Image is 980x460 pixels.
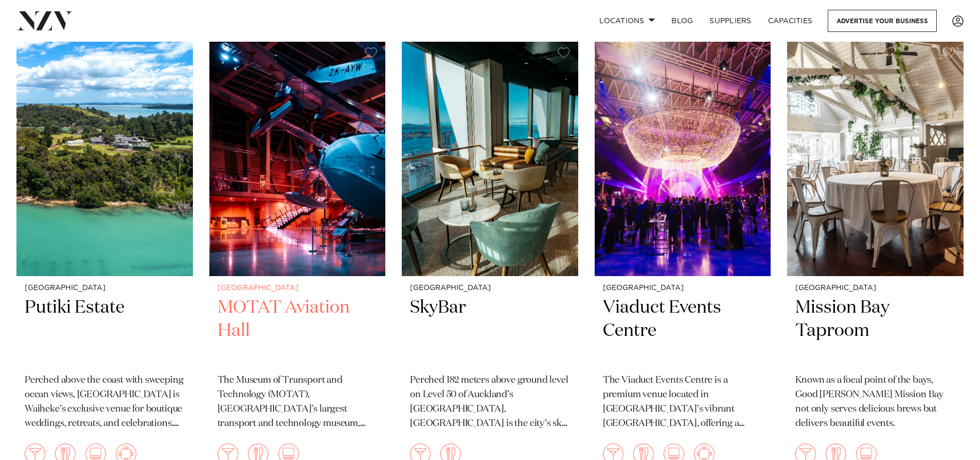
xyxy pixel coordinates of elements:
[410,296,570,366] h2: SkyBar
[25,296,185,366] h2: Putiki Estate
[795,284,955,292] small: [GEOGRAPHIC_DATA]
[410,284,570,292] small: [GEOGRAPHIC_DATA]
[795,296,955,366] h2: Mission Bay Taproom
[218,284,378,292] small: [GEOGRAPHIC_DATA]
[701,10,759,32] a: SUPPLIERS
[760,10,821,32] a: Capacities
[16,11,73,30] img: nzv-logo.png
[16,39,193,276] img: Aerial view of Putiki Estate on Waiheke Island
[603,373,763,431] p: The Viaduct Events Centre is a premium venue located in [GEOGRAPHIC_DATA]’s vibrant [GEOGRAPHIC_D...
[410,373,570,431] p: Perched 182 meters above ground level on Level 50 of Auckland’s [GEOGRAPHIC_DATA], [GEOGRAPHIC_DA...
[25,373,185,431] p: Perched above the coast with sweeping ocean views, [GEOGRAPHIC_DATA] is Waiheke’s exclusive venue...
[663,10,701,32] a: BLOG
[218,373,378,431] p: The Museum of Transport and Technology (MOTAT), [GEOGRAPHIC_DATA]’s largest transport and technol...
[828,10,937,32] a: Advertise your business
[591,10,663,32] a: Locations
[603,296,763,366] h2: Viaduct Events Centre
[218,296,378,366] h2: MOTAT Aviation Hall
[795,373,955,431] p: Known as a focal point of the bays, Good [PERSON_NAME] Mission Bay not only serves delicious brew...
[603,284,763,292] small: [GEOGRAPHIC_DATA]
[25,284,185,292] small: [GEOGRAPHIC_DATA]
